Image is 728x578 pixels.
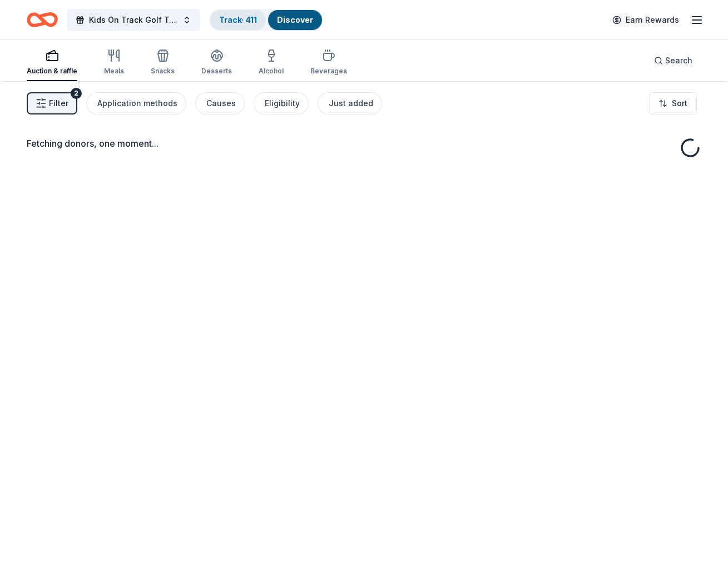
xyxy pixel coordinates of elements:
[89,13,178,27] span: Kids On Track Golf Tournament 2025
[265,97,300,110] div: Eligibility
[606,10,686,30] a: Earn Rewards
[329,97,373,110] div: Just added
[672,97,687,110] span: Sort
[27,92,77,114] button: Filter2
[277,15,313,24] a: Discover
[645,49,701,72] button: Search
[195,92,245,114] button: Causes
[201,44,232,81] button: Desserts
[67,9,200,31] button: Kids On Track Golf Tournament 2025
[27,7,58,33] a: Home
[71,88,82,99] div: 2
[254,92,309,114] button: Eligibility
[219,15,257,24] a: Track· 411
[97,97,177,110] div: Application methods
[206,97,236,110] div: Causes
[151,67,175,76] div: Snacks
[27,137,701,150] div: Fetching donors, one moment...
[151,44,175,81] button: Snacks
[310,44,347,81] button: Beverages
[49,97,68,110] span: Filter
[104,44,124,81] button: Meals
[86,92,186,114] button: Application methods
[104,67,124,76] div: Meals
[209,9,323,31] button: Track· 411Discover
[318,92,382,114] button: Just added
[201,67,232,76] div: Desserts
[259,67,284,76] div: Alcohol
[665,54,692,67] span: Search
[27,44,77,81] button: Auction & raffle
[259,44,284,81] button: Alcohol
[310,67,347,76] div: Beverages
[27,67,77,76] div: Auction & raffle
[649,92,697,114] button: Sort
